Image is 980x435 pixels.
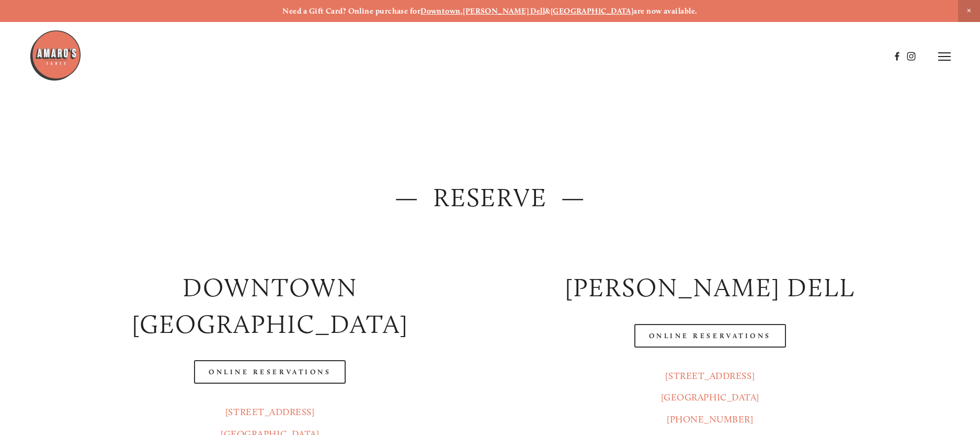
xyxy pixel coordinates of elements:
[461,6,463,16] strong: ,
[59,180,921,216] h2: — Reserve —
[551,6,634,16] a: [GEOGRAPHIC_DATA]
[661,392,759,403] a: [GEOGRAPHIC_DATA]
[665,370,755,382] a: [STREET_ADDRESS]
[463,6,545,16] a: [PERSON_NAME] Dell
[633,6,697,16] strong: are now available.
[29,29,82,82] img: Amaro's Table
[545,6,550,16] strong: &
[194,360,346,384] a: Online Reservations
[499,270,921,306] h2: [PERSON_NAME] DELL
[59,270,481,342] h2: Downtown [GEOGRAPHIC_DATA]
[225,406,315,418] a: [STREET_ADDRESS]
[667,414,754,425] a: [PHONE_NUMBER]
[634,324,786,348] a: Online Reservations
[282,6,420,16] strong: Need a Gift Card? Online purchase for
[420,6,461,16] a: Downtown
